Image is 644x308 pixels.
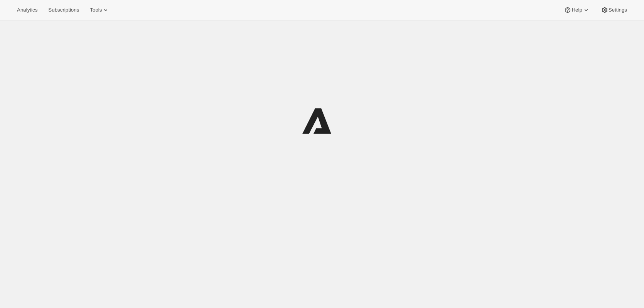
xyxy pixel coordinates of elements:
[559,5,594,15] button: Help
[85,5,114,15] button: Tools
[17,7,37,13] span: Analytics
[609,7,627,13] span: Settings
[12,5,42,15] button: Analytics
[596,5,632,15] button: Settings
[90,7,102,13] span: Tools
[48,7,79,13] span: Subscriptions
[44,5,84,15] button: Subscriptions
[572,7,582,13] span: Help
